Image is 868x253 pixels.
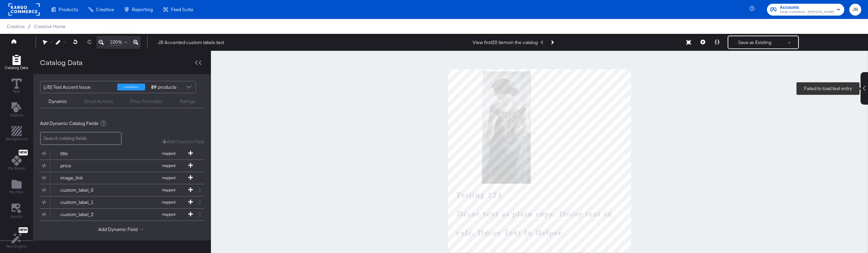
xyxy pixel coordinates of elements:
[9,112,24,118] span: Objects
[150,200,187,205] span: mapped
[40,172,196,184] button: image_linkmapped
[40,196,204,208] div: custom_label_1mapped
[7,24,25,29] span: Creative
[9,189,24,195] span: My Files
[8,166,25,171] span: My Brand
[40,148,196,160] button: titlemapped
[60,175,110,181] div: image_link
[40,132,122,145] input: Search catalog fields
[547,36,557,48] button: Next Product
[98,226,146,233] button: Add Dynamic Field
[11,214,23,219] span: Assets
[34,24,65,29] a: Creative Home
[40,209,196,220] button: custom_label_2mapped
[40,160,204,172] div: pricemapped
[6,136,27,142] span: Background
[96,7,114,12] span: Creative
[40,209,204,220] div: custom_label_2mapped
[84,98,113,105] div: Smart Actions
[40,120,99,127] span: Add Dynamic Catalog Fields
[162,139,204,145] button: Add Custom Field
[13,89,20,94] span: Text
[7,77,26,96] button: Text
[40,148,204,160] div: titlemapped
[40,184,196,196] button: custom_label_0mapped
[150,151,187,156] span: mapped
[171,7,193,12] span: Feed Suite
[780,9,834,15] span: Kargo Commerce - [PERSON_NAME]
[60,150,110,157] div: title
[150,175,187,180] span: mapped
[4,148,29,173] button: NewMy Brand
[2,226,31,251] button: NewRec Engine
[473,39,538,46] div: View first 20 items in the catalog
[150,188,187,192] span: mapped
[60,163,110,169] div: price
[60,187,110,193] div: custom_label_0
[5,178,28,197] button: Add Files
[59,7,78,12] span: Products
[780,4,834,11] span: Accounts
[150,81,171,93] div: products
[25,24,34,29] span: /
[40,196,196,208] button: custom_label_1mapped
[1,53,32,72] button: Add Rectangle
[5,101,28,120] button: Add Text
[767,4,844,16] button: AccountsKargo Commerce - [PERSON_NAME]
[6,244,27,249] span: Rec Engine
[728,36,781,48] button: Save as Existing
[130,98,163,105] div: Price Formatter
[150,163,187,168] span: mapped
[132,7,153,12] span: Reporting
[117,84,145,90] div: commerce
[40,172,204,184] div: image_linkmapped
[19,228,28,232] span: New
[40,184,204,196] div: custom_label_0mapped
[44,81,112,93] div: [JB] Test Accent Issue
[2,125,32,144] button: Add Rectangle
[150,212,187,217] span: mapped
[6,202,27,221] button: Assets
[40,58,83,67] div: Catalog Data
[180,98,195,105] div: Ratings
[150,81,158,93] strong: 89
[19,150,28,155] span: New
[60,199,110,206] div: custom_label_1
[48,98,67,105] div: Dynamic
[60,211,110,218] div: custom_label_2
[110,39,122,45] span: 100%
[852,6,859,14] span: JB
[40,160,196,172] button: pricemapped
[5,65,28,70] span: Catalog Data
[849,4,861,16] button: JB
